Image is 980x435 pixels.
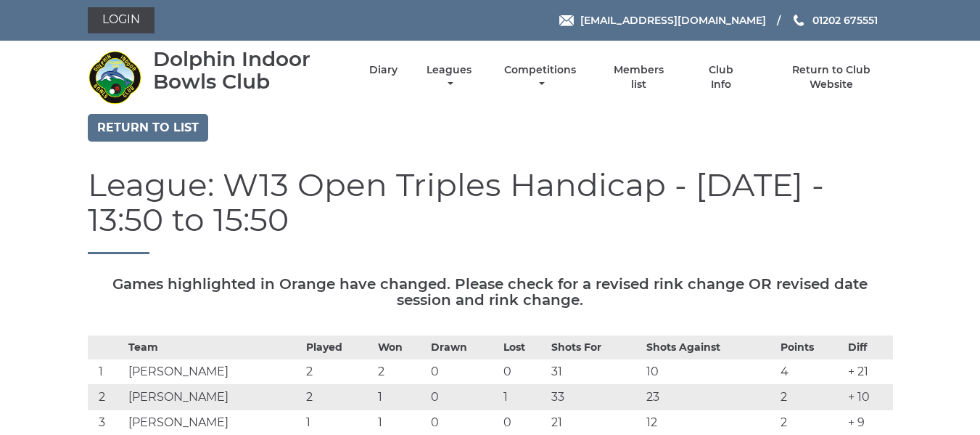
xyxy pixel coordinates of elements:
[500,336,548,359] th: Lost
[125,359,302,384] td: [PERSON_NAME]
[777,359,844,384] td: 4
[500,384,548,410] td: 1
[777,336,844,359] th: Points
[777,384,844,410] td: 2
[812,14,878,27] span: 01202 675551
[643,384,778,410] td: 23
[501,63,580,92] a: Competitions
[88,359,125,384] td: 1
[580,14,766,27] span: [EMAIL_ADDRESS][DOMAIN_NAME]
[548,384,643,410] td: 33
[125,336,302,359] th: Team
[88,50,142,105] img: Dolphin Indoor Bowls Club
[791,12,878,28] a: Phone us 01202 675551
[423,63,475,92] a: Leagues
[88,276,893,308] h5: Games highlighted in Orange have changed. Please check for a revised rink change OR revised date ...
[88,7,155,33] a: Login
[427,336,499,359] th: Drawn
[698,63,745,92] a: Club Info
[153,48,344,93] div: Dolphin Indoor Bowls Club
[643,359,778,384] td: 10
[844,384,892,410] td: + 10
[844,359,892,384] td: + 21
[302,410,374,435] td: 1
[559,12,766,28] a: Email [EMAIL_ADDRESS][DOMAIN_NAME]
[844,336,892,359] th: Diff
[643,336,778,359] th: Shots Against
[88,114,208,142] a: Return to list
[374,410,427,435] td: 1
[374,359,427,384] td: 2
[548,410,643,435] td: 21
[605,63,672,92] a: Members list
[374,336,427,359] th: Won
[500,410,548,435] td: 0
[125,410,302,435] td: [PERSON_NAME]
[559,15,574,26] img: Email
[369,63,398,77] a: Diary
[88,167,893,254] h1: League: W13 Open Triples Handicap - [DATE] - 13:50 to 15:50
[302,384,374,410] td: 2
[548,359,643,384] td: 31
[548,336,643,359] th: Shots For
[302,359,374,384] td: 2
[125,384,302,410] td: [PERSON_NAME]
[794,15,804,26] img: Phone us
[500,359,548,384] td: 0
[770,63,892,92] a: Return to Club Website
[844,410,892,435] td: + 9
[427,384,499,410] td: 0
[88,410,125,435] td: 3
[88,384,125,410] td: 2
[777,410,844,435] td: 2
[427,359,499,384] td: 0
[302,336,374,359] th: Played
[643,410,778,435] td: 12
[374,384,427,410] td: 1
[427,410,499,435] td: 0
